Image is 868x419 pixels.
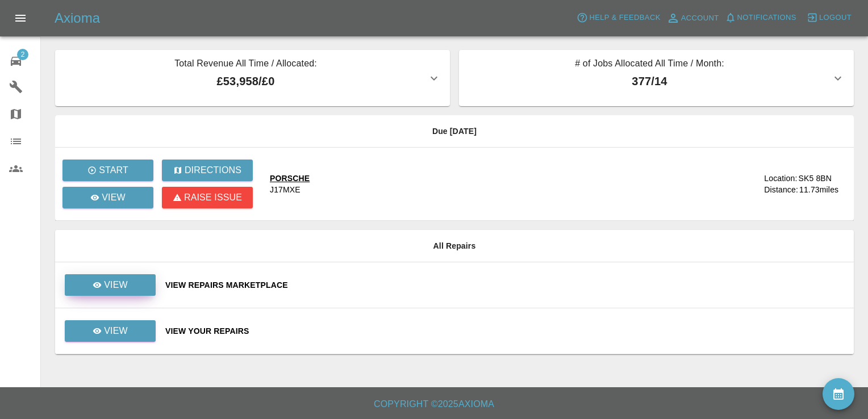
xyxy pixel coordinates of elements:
a: View [65,274,156,296]
a: View [64,280,156,289]
a: PORSCHEJ17MXE [270,173,731,195]
h5: Axioma [55,9,100,27]
p: View [104,278,128,292]
a: View [65,320,156,342]
button: Directions [162,160,253,181]
a: View Repairs Marketplace [165,279,845,291]
a: View [62,187,153,208]
p: View [104,324,128,338]
a: Location:SK5 8BNDistance:11.73miles [740,173,845,195]
p: Total Revenue All Time / Allocated: [64,57,427,73]
button: Notifications [722,9,799,27]
button: Help & Feedback [574,9,663,27]
button: Total Revenue All Time / Allocated:£53,958/£0 [55,50,450,106]
th: Due [DATE] [55,115,854,148]
p: View [102,191,126,204]
span: Help & Feedback [589,11,660,24]
button: availability [823,378,854,410]
a: View Your Repairs [165,325,845,337]
span: Notifications [737,11,796,24]
p: Directions [185,164,241,177]
button: # of Jobs Allocated All Time / Month:377/14 [459,50,854,106]
a: View [64,326,156,335]
span: Account [681,12,719,25]
div: 11.73 miles [799,184,845,195]
button: Raise issue [162,187,253,208]
div: Distance: [764,184,798,195]
p: Start [99,164,128,177]
h6: Copyright © 2025 Axioma [9,396,859,412]
div: Location: [764,173,797,184]
p: 377 / 14 [468,73,831,90]
a: Account [663,9,722,27]
p: # of Jobs Allocated All Time / Month: [468,57,831,73]
span: Logout [819,11,852,24]
p: Raise issue [184,191,242,204]
th: All Repairs [55,230,854,262]
button: Start [62,160,153,181]
div: PORSCHE [270,173,310,184]
span: 2 [17,49,28,60]
p: £53,958 / £0 [64,73,427,90]
div: J17MXE [270,184,301,195]
button: Logout [804,9,854,27]
button: Open drawer [7,5,34,32]
div: SK5 8BN [798,173,832,184]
